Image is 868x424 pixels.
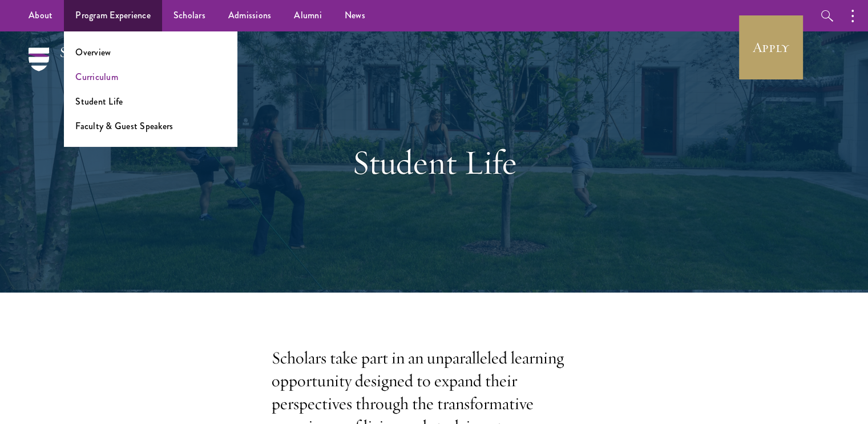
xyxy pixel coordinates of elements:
[75,119,173,133] a: Faculty & Guest Speakers
[75,70,118,83] a: Curriculum
[739,15,803,79] a: Apply
[29,47,148,87] img: Schwarzman Scholars
[75,46,111,59] a: Overview
[75,95,123,108] a: Student Life
[237,142,631,183] h1: Student Life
